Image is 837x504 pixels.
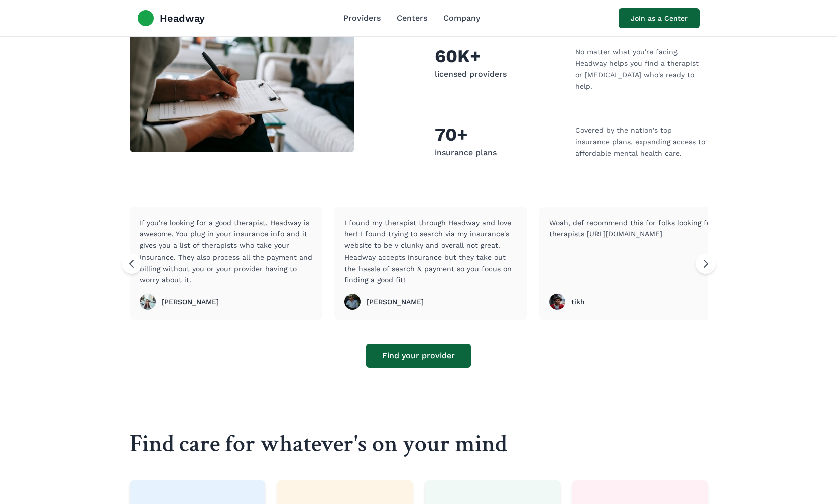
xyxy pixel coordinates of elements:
a: Join as a Center [619,8,700,28]
div: insurance plans [435,147,567,159]
img: Caiti Donovan [344,294,361,310]
img: tikh [549,294,565,310]
div: Covered by the nation's top insurance plans, expanding access to affordable mental health care. [575,124,708,159]
img: Rachel Bouton [140,294,156,310]
span: [PERSON_NAME] [162,297,219,307]
h2: Find care for whatever's on your mind [130,432,708,456]
p: Woah, def recommend this for folks looking for therapists [URL][DOMAIN_NAME] [549,217,722,286]
a: Headway [138,10,205,26]
div: 70+ [435,124,567,145]
span: tikh [571,297,585,307]
a: Centers [397,12,427,24]
span: [PERSON_NAME] [367,297,424,307]
span: Headway [160,11,205,25]
a: Providers [343,12,381,24]
a: Company [443,12,480,24]
div: No matter what you're facing, Headway helps you find a therapist or [MEDICAL_DATA] who's ready to... [575,46,708,92]
p: I found my therapist through Headway and love her! I found trying to search via my insurance's we... [344,217,517,286]
p: If you're looking for a good therapist, Headway is awesome. You plug in your insurance info and i... [140,217,312,286]
div: licensed providers [435,68,567,80]
img: Person in comfortable therapy setting [130,3,354,152]
button: Find your provider [366,344,471,368]
div: 60K+ [435,46,567,66]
